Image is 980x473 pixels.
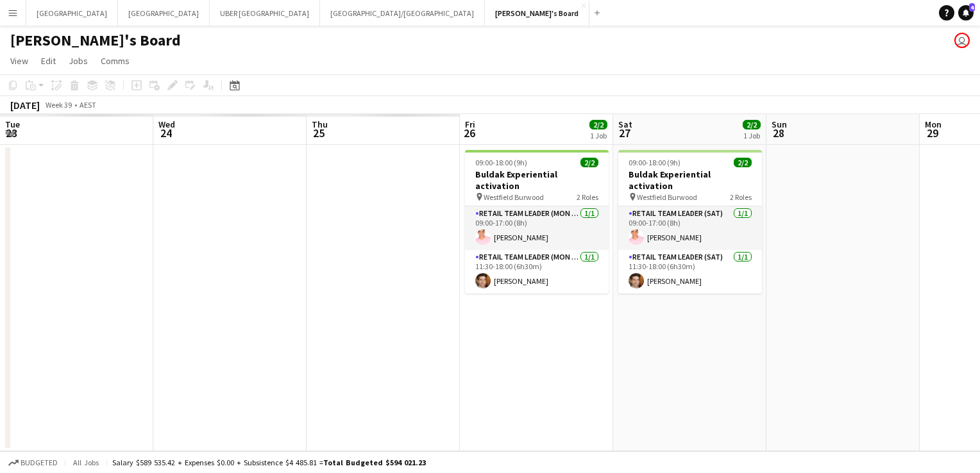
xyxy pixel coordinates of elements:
button: [PERSON_NAME]'s Board [485,1,589,26]
span: Edit [41,55,56,67]
span: Fri [465,119,475,130]
a: View [5,53,33,69]
span: 4 [969,3,975,12]
span: Tue [5,119,20,130]
a: Comms [96,53,135,69]
span: 2/2 [580,158,598,167]
h3: Buldak Experiential activation [618,169,762,192]
span: 2/2 [734,158,752,167]
div: 1 Job [743,131,760,140]
span: 23 [3,126,20,140]
div: 1 Job [590,131,607,140]
app-card-role: RETAIL Team Leader (Mon - Fri)1/111:30-18:00 (6h30m)[PERSON_NAME] [465,250,609,294]
h1: [PERSON_NAME]'s Board [10,31,181,50]
span: 2/2 [589,120,607,129]
app-user-avatar: Tennille Moore [954,33,970,48]
span: Sat [618,119,632,130]
span: 25 [310,126,328,140]
app-card-role: RETAIL Team Leader (Sat)1/109:00-17:00 (8h)[PERSON_NAME] [618,206,762,250]
app-card-role: RETAIL Team Leader (Sat)1/111:30-18:00 (6h30m)[PERSON_NAME] [618,250,762,294]
span: 2 Roles [730,192,752,202]
span: Week 39 [42,100,74,110]
a: 4 [958,5,974,21]
div: Salary $589 535.42 + Expenses $0.00 + Subsistence $4 485.81 = [112,458,426,467]
span: Westfield Burwood [637,192,697,202]
h3: Buldak Experiential activation [465,169,609,192]
span: Mon [925,119,942,130]
span: View [10,55,28,67]
span: Jobs [69,55,88,67]
span: Sun [772,119,787,130]
span: Comms [101,55,130,67]
app-job-card: 09:00-18:00 (9h)2/2Buldak Experiential activation Westfield Burwood2 RolesRETAIL Team Leader (Mon... [465,150,609,294]
span: Total Budgeted $594 021.23 [323,458,426,467]
div: [DATE] [10,99,40,112]
span: 28 [770,126,787,140]
span: Westfield Burwood [484,192,544,202]
span: 26 [463,126,475,140]
a: Jobs [63,53,93,69]
span: All jobs [71,458,101,467]
span: 09:00-18:00 (9h) [629,158,680,167]
div: AEST [80,100,96,110]
span: Budgeted [21,458,58,467]
app-card-role: RETAIL Team Leader (Mon - Fri)1/109:00-17:00 (8h)[PERSON_NAME] [465,206,609,250]
button: [GEOGRAPHIC_DATA]/[GEOGRAPHIC_DATA] [320,1,485,26]
span: 2 Roles [577,192,598,202]
button: UBER [GEOGRAPHIC_DATA] [210,1,320,26]
span: 27 [616,126,632,140]
span: Thu [312,119,328,130]
app-job-card: 09:00-18:00 (9h)2/2Buldak Experiential activation Westfield Burwood2 RolesRETAIL Team Leader (Sat... [618,150,762,294]
span: 09:00-18:00 (9h) [475,158,527,167]
span: 24 [156,126,175,140]
span: 2/2 [743,120,761,129]
button: Budgeted [6,456,60,470]
button: [GEOGRAPHIC_DATA] [26,1,118,26]
button: [GEOGRAPHIC_DATA] [118,1,210,26]
a: Edit [36,53,61,69]
span: Wed [158,119,175,130]
span: 29 [923,126,942,140]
